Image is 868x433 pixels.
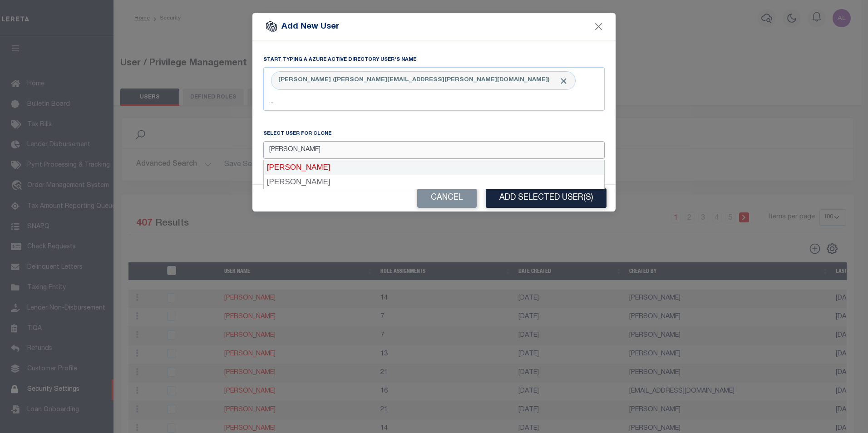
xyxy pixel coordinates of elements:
label: Select User for clone [263,130,331,138]
div: [PERSON_NAME] [264,175,604,189]
div: [PERSON_NAME] [264,160,604,175]
button: Add Selected User(s) [486,188,607,208]
button: Cancel [417,188,477,208]
label: Start typing a Azure Active Directory user's name [263,56,416,64]
input: ... [263,93,605,111]
b: [PERSON_NAME] ([PERSON_NAME][EMAIL_ADDRESS][PERSON_NAME][DOMAIN_NAME]) [278,77,550,83]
